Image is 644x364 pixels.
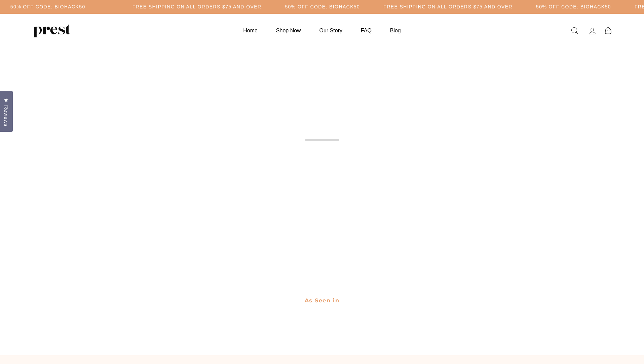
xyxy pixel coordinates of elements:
[235,24,409,37] ul: Primary
[2,105,10,126] span: Reviews
[235,24,266,37] a: Home
[132,4,262,10] h5: Free Shipping on all orders $75 and over
[383,4,513,10] h5: Free Shipping on all orders $75 and over
[352,24,380,37] a: FAQ
[268,24,309,37] a: Shop Now
[285,4,360,10] h5: 50% OFF CODE: BIOHACK50
[536,4,611,10] h5: 50% OFF CODE: BIOHACK50
[33,24,70,37] img: PREST ORGANICS
[311,24,351,37] a: Our Story
[125,292,519,309] h2: As Seen in
[382,24,409,37] a: Blog
[10,4,85,10] h5: 50% OFF CODE: BIOHACK50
